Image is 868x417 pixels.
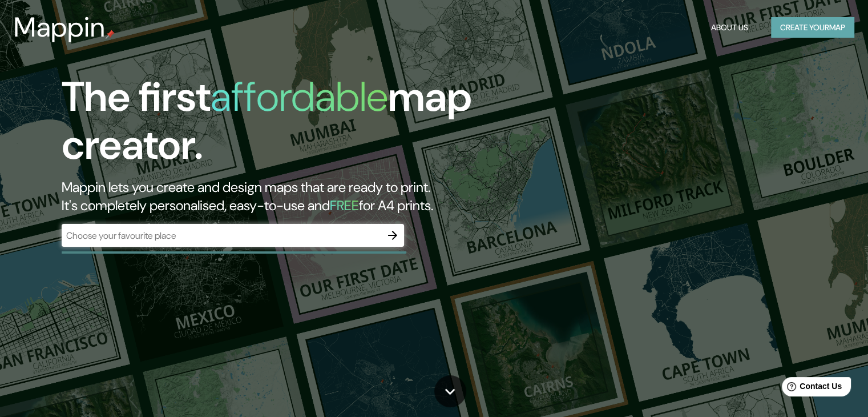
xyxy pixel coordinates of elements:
[106,30,115,39] img: mappin-pin
[62,73,496,178] h1: The first map creator.
[330,197,359,214] h5: FREE
[211,70,388,123] h1: affordable
[62,229,381,242] input: Choose your favourite place
[62,178,496,215] h2: Mappin lets you create and design maps that are ready to print. It's completely personalised, eas...
[14,11,106,43] h3: Mappin
[771,17,854,38] button: Create yourmap
[766,372,855,404] iframe: Help widget launcher
[706,17,753,38] button: About Us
